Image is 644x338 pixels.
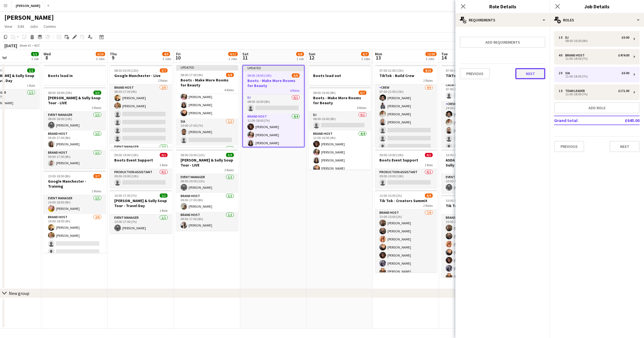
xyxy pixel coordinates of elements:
span: 1 Role [27,83,35,88]
app-card-role: Brand Host4/412:00-16:00 (4h)[PERSON_NAME][PERSON_NAME][PERSON_NAME][PERSON_NAME] [309,131,371,174]
span: 6/8 [226,73,234,77]
app-card-role: Brand Host4/411:00-18:00 (7h)[PERSON_NAME][PERSON_NAME][PERSON_NAME] [243,113,304,156]
div: Boots load out [309,65,371,85]
span: 08:00-17:00 (9h) [181,73,203,77]
span: 13:00-15:00 (2h) [379,193,402,198]
app-job-card: Updated08:00-17:00 (9h)6/8Boots - Make More Rooms for Beauty4 Roles08:00-16:00 (8h) Brand Host4/4... [176,65,238,147]
div: 10:00-17:00 (7h)1/1[PERSON_NAME] & Sully Soup Tour - Travel Day1 RoleEvent Manager1/110:00-17:00 ... [110,190,172,233]
app-card-role: Brand Host4/410:00-17:00 (7h)[PERSON_NAME][PERSON_NAME][PERSON_NAME][PERSON_NAME] [176,75,238,118]
span: 0/1 [160,153,168,157]
span: Edit [18,24,24,29]
a: Jobs [27,23,40,30]
span: 2 Roles [423,203,433,208]
span: 4/9 [162,52,170,56]
button: Next [610,141,640,152]
span: 10:00-17:00 (7h) [446,153,468,157]
span: 6/8 [292,73,300,78]
div: £474.00 [618,53,629,57]
span: 08:00-16:00 (8h) [313,91,336,95]
span: 9/11 [228,52,238,56]
div: 08:00-16:00 (8h) [559,39,629,42]
app-card-role: Crew4/907:00-22:00 (15h)[PERSON_NAME][PERSON_NAME][PERSON_NAME][PERSON_NAME] [375,84,437,168]
div: [DATE] [4,43,17,48]
div: Updated [243,66,304,70]
button: Add role [554,102,640,113]
a: View [2,23,14,30]
span: 08:00-20:00 (12h) [181,153,205,157]
h3: Job Details [550,3,644,10]
h3: Boots Event Support [375,158,437,163]
span: 6/8 [296,52,304,56]
span: 4 Roles [224,88,234,92]
span: Week 41 [18,43,32,48]
div: Boots load in [44,65,106,85]
span: 10 [175,54,181,61]
span: 0/1 [425,153,433,157]
span: 3 Roles [224,168,234,172]
app-card-role: DJ0/108:00-16:00 (8h) [243,95,304,113]
div: 1 x [559,89,565,93]
span: 2 Roles [158,78,168,83]
span: 8/9 [425,193,433,198]
div: 08:00-18:00 (10h)3/3[PERSON_NAME] & Sully Soup Tour - LIVE3 RolesEvent Manager1/108:00-18:00 (10h... [44,87,106,168]
span: 12 [308,54,315,61]
app-card-role: Brand Host1/109:00-17:00 (8h)[PERSON_NAME] [44,150,106,168]
span: 4 Roles [290,88,300,93]
span: 1/1 [160,193,168,198]
span: 13 [374,54,382,61]
span: Tue [441,51,448,56]
td: £645.00 [607,116,640,125]
span: 1/1 [27,68,35,73]
div: 07:00-22:00 (15h)4/10TikTok - Build Crew2 RolesCrew4/907:00-22:00 (15h)[PERSON_NAME][PERSON_NAME]... [375,65,437,147]
div: 10:00-18:00 (8h)3/7Google Manchester - Training2 RolesEvent Manager1/110:00-18:00 (8h)[PERSON_NAM... [44,171,106,253]
h3: [PERSON_NAME] & Sully Soup Tour - LIVE [44,95,106,105]
span: 09:00-19:00 (10h) [114,153,138,157]
div: £0.00 [622,71,629,75]
span: 11 [242,54,249,61]
app-card-role: Event Manager1/110:00-18:00 (8h)[PERSON_NAME] [44,195,106,214]
h3: TikTok - Build Crew [375,73,437,78]
div: Brand Host [565,53,587,57]
div: £171.00 [618,89,629,93]
button: [PERSON_NAME] [11,0,45,11]
span: 4/10 [423,68,433,73]
h3: Boots - Make More Rooms for Beauty [176,78,238,88]
div: 1 Job [296,57,304,61]
app-card-role: Brand Host7/810:00-19:00 (9h)[PERSON_NAME][PERSON_NAME][PERSON_NAME][PERSON_NAME][PERSON_NAME][PE... [441,215,503,290]
div: BST [34,43,40,48]
div: 08:00-16:00 (8h)6/7Boots - Make More Rooms for Beauty4 RolesDJ0/108:00-16:00 (8h) Brand Host4/412... [309,87,371,170]
span: 09:00-19:00 (10h) [379,153,404,157]
span: 3/3 [93,91,101,95]
span: 10:00-19:00 (9h) [446,198,468,203]
div: 3 Jobs [163,57,171,61]
app-job-card: 10:00-19:00 (9h)8/9Tik Tok - Creators Summit2 RolesBrand Host7/810:00-19:00 (9h)[PERSON_NAME][PER... [441,195,503,277]
div: Team Leader [565,89,587,93]
h3: [PERSON_NAME] & Sully Soup Tour - Travel Day [110,198,172,208]
app-card-role: Event Manager1/110:00-17:00 (7h)[PERSON_NAME] [441,174,503,193]
span: 08:30-20:30 (12h) [114,68,138,73]
div: 2 Jobs [229,57,237,61]
div: Updated [176,65,238,69]
div: 2 Jobs [361,57,370,61]
app-card-role: SIA1/210:00-17:00 (7h)[PERSON_NAME] [176,118,238,145]
h3: [PERSON_NAME] & Sully Soup Tour - LIVE [176,158,238,168]
span: Fri [176,51,181,56]
app-job-card: 09:00-19:00 (10h)0/1Boots Event Support1 RoleProduction Assistant0/109:00-19:00 (10h) [110,150,172,188]
div: New group [9,290,29,296]
div: 08:00-20:00 (12h)3/3[PERSON_NAME] & Sully Soup Tour - LIVE3 RolesEvent Manager1/108:00-20:00 (12h... [176,150,238,231]
div: 07:00-01:00 (18h) (Wed)3/12TikTok - De-rig Crew4 RolesCrew0/107:00-14:00 (7h) Crew Chief0/107:00-... [441,65,503,147]
span: 2 Roles [92,189,101,193]
span: 1 Role [159,208,168,213]
h3: Google Manchester - Live [110,73,172,78]
span: 10:00-18:00 (8h) [48,174,70,178]
div: 4 x [559,53,565,57]
span: 3 Roles [92,106,101,110]
span: Mon [375,51,382,56]
div: 10:00-17:00 (7h)1/1ASDA HQ - [PERSON_NAME] & Sully Soup - Travel Day1 RoleEvent Manager1/110:00-1... [441,150,503,193]
app-job-card: 09:00-19:00 (10h)0/1Boots Event Support1 RoleProduction Assistant0/109:00-19:00 (10h) [375,150,437,188]
app-job-card: 08:30-20:30 (12h)3/7Google Manchester - Live2 RolesBrand Host2/608:30-17:30 (9h)[PERSON_NAME][PER... [110,65,172,147]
